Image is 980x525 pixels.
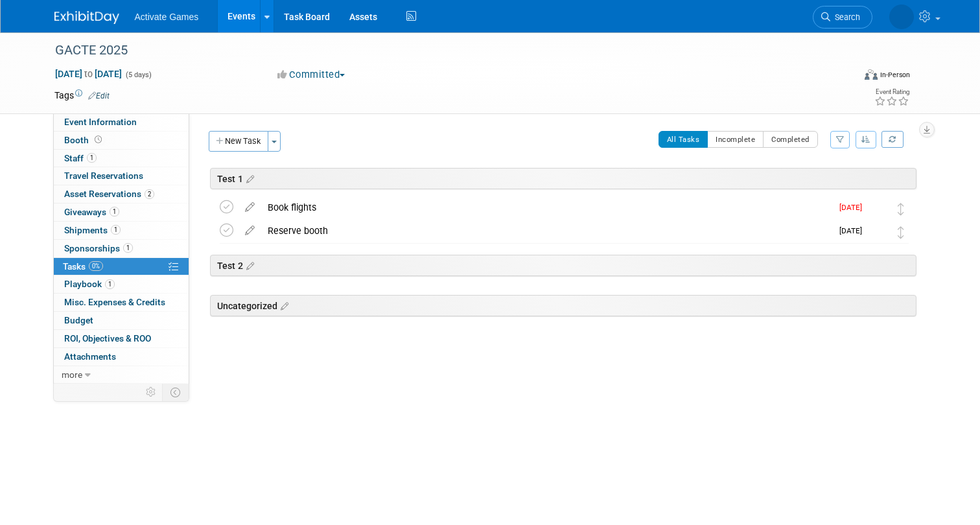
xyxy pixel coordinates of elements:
[881,131,904,148] a: Refresh
[63,261,103,272] span: Tasks
[239,202,261,213] a: edit
[110,207,119,216] span: 1
[54,330,189,347] a: ROI, Objectives & ROO
[813,6,872,29] a: Search
[64,117,137,127] span: Event Information
[54,167,189,185] a: Travel Reservations
[140,384,163,401] td: Personalize Event Tab Strip
[54,132,189,149] a: Booth
[64,279,115,289] span: Playbook
[92,135,104,145] span: Booth not reserved yet
[64,297,165,307] span: Misc. Expenses & Credits
[243,172,254,185] a: Edit sections
[64,170,143,181] span: Travel Reservations
[839,203,869,212] span: [DATE]
[54,68,122,80] span: [DATE] [DATE]
[64,351,116,362] span: Attachments
[123,243,133,253] span: 1
[64,315,93,325] span: Budget
[82,69,95,79] span: to
[162,384,189,401] td: Toggle Event Tabs
[64,333,151,344] span: ROI, Objectives & ROO
[54,11,119,24] img: ExhibitDay
[64,135,104,145] span: Booth
[54,366,189,384] a: more
[54,312,189,329] a: Budget
[89,261,103,271] span: 0%
[87,153,97,163] span: 1
[839,226,869,235] span: [DATE]
[111,225,121,235] span: 1
[898,203,904,215] i: Move task
[64,225,121,235] span: Shipments
[54,89,110,102] td: Tags
[243,259,254,272] a: Edit sections
[54,240,189,257] a: Sponsorships1
[210,255,916,276] div: Test 2
[898,226,904,239] i: Move task
[210,295,916,316] div: Uncategorized
[54,185,189,203] a: Asset Reservations2
[880,70,910,80] div: In-Person
[659,131,708,148] button: All Tasks
[54,222,189,239] a: Shipments1
[277,299,288,312] a: Edit sections
[869,200,885,217] img: Asalah Calendar
[64,153,97,163] span: Staff
[763,131,818,148] button: Completed
[51,39,837,62] div: GACTE 2025
[209,131,268,152] button: New Task
[239,225,261,237] a: edit
[54,113,189,131] a: Event Information
[869,224,885,240] img: Asalah Calendar
[210,168,916,189] div: Test 1
[64,207,119,217] span: Giveaways
[54,258,189,275] a: Tasks0%
[54,204,189,221] a: Giveaways1
[88,91,110,100] a: Edit
[64,189,154,199] span: Asset Reservations
[54,348,189,366] a: Attachments
[707,131,764,148] button: Incomplete
[135,12,199,22] span: Activate Games
[874,89,909,95] div: Event Rating
[261,220,832,242] div: Reserve booth
[54,150,189,167] a: Staff1
[54,294,189,311] a: Misc. Expenses & Credits
[889,5,914,29] img: Asalah Calendar
[830,12,860,22] span: Search
[273,68,350,82] button: Committed
[124,71,152,79] span: (5 days)
[54,275,189,293] a: Playbook1
[784,67,910,87] div: Event Format
[64,243,133,253] span: Sponsorships
[145,189,154,199] span: 2
[865,69,878,80] img: Format-Inperson.png
[105,279,115,289] span: 1
[261,196,832,218] div: Book flights
[62,369,82,380] span: more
